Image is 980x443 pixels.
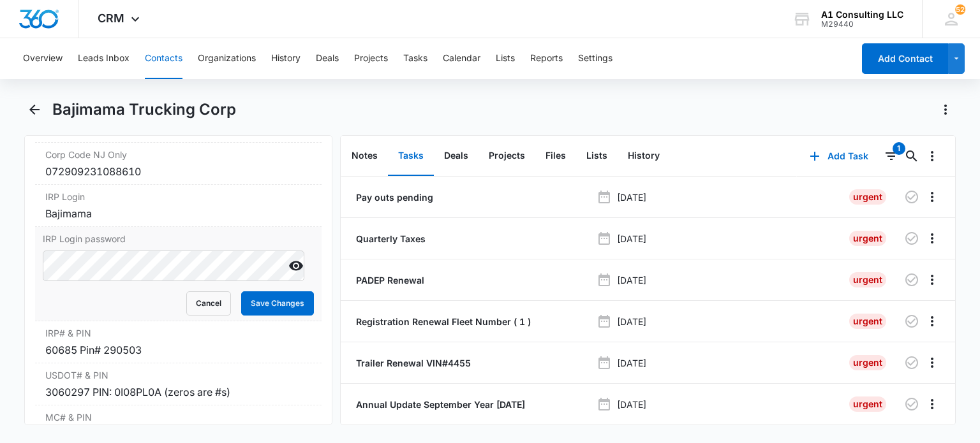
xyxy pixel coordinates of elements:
[902,146,922,166] button: Search...
[52,100,236,119] h1: Bajimama Trucking Corp
[45,206,311,221] div: Bajimama
[922,352,942,373] button: Overflow Menu
[45,164,311,179] div: 072909231088610
[821,20,903,29] div: account id
[354,38,388,79] button: Projects
[78,38,130,79] button: Leads Inbox
[922,270,942,290] button: Overflow Menu
[617,398,646,411] p: [DATE]
[35,363,321,405] div: USDOT# & PIN3060297 PIN: 0I08PL0A (zeros are #s)
[955,4,965,15] span: 52
[24,99,44,120] button: Back
[98,11,124,25] span: CRM
[434,136,479,176] button: Deals
[922,394,942,414] button: Overflow Menu
[617,315,646,328] p: [DATE]
[388,136,434,176] button: Tasks
[617,191,646,204] p: [DATE]
[535,136,576,176] button: Files
[922,187,942,207] button: Overflow Menu
[45,410,311,424] label: MC# & PIN
[849,189,886,205] div: Urgent
[353,315,531,328] a: Registration Renewal Fleet Number ( 1 )
[35,321,321,363] div: IRP# & PIN60685 Pin# 290503
[186,291,231,316] button: Cancel
[45,148,311,161] label: Corp Code NJ Only
[479,136,535,176] button: Projects
[145,38,182,79] button: Contacts
[241,291,314,316] button: Save Changes
[443,38,480,79] button: Calendar
[922,311,942,331] button: Overflow Menu
[496,38,515,79] button: Lists
[849,272,886,287] div: Urgent
[35,185,321,227] div: IRP LoginBajimama
[576,136,618,176] button: Lists
[45,190,311,203] label: IRP Login
[922,228,942,249] button: Overflow Menu
[45,326,311,340] label: IRP# & PIN
[881,146,902,166] button: Filters
[955,4,965,15] div: notifications count
[935,99,956,120] button: Actions
[353,232,426,245] a: Quarterly Taxes
[849,355,886,370] div: Urgent
[862,43,948,74] button: Add Contact
[922,146,942,166] button: Overflow Menu
[35,143,321,185] div: Corp Code NJ Only072909231088610
[45,342,311,358] div: 60685 Pin# 290503
[849,314,886,329] div: Urgent
[893,142,905,155] div: 1 items
[353,273,424,287] a: PADEP Renewal
[286,256,306,276] button: Show
[353,398,525,411] a: Annual Update September Year [DATE]
[316,38,339,79] button: Deals
[353,356,471,370] a: Trailer Renewal VIN#4455
[617,356,646,370] p: [DATE]
[403,38,427,79] button: Tasks
[43,232,313,245] label: IRP Login password
[849,231,886,246] div: Urgent
[618,136,670,176] button: History
[617,273,646,287] p: [DATE]
[578,38,612,79] button: Settings
[341,136,388,176] button: Notes
[821,10,903,20] div: account name
[530,38,563,79] button: Reports
[45,368,311,382] label: USDOT# & PIN
[198,38,256,79] button: Organizations
[797,141,881,171] button: Add Task
[849,396,886,412] div: Urgent
[617,232,646,245] p: [DATE]
[45,384,311,400] div: 3060297 PIN: 0I08PL0A (zeros are #s)
[23,38,63,79] button: Overview
[271,38,301,79] button: History
[353,191,433,204] a: Pay outs pending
